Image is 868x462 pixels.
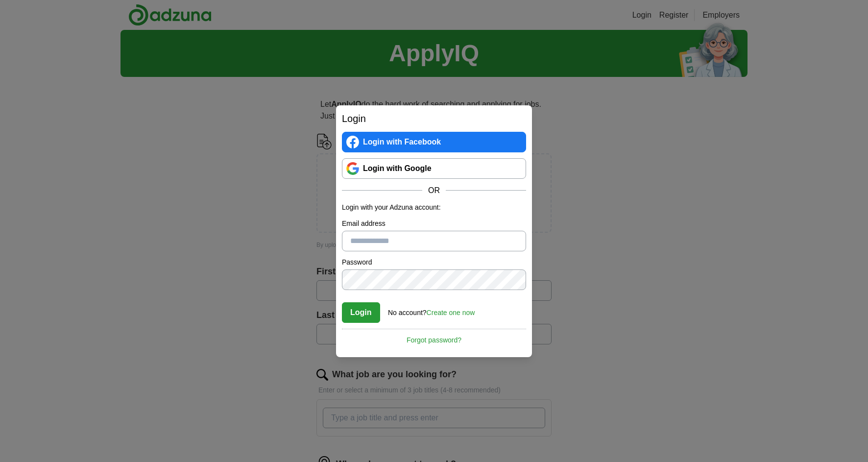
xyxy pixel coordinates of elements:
h2: Login [342,111,526,126]
p: Login with your Adzuna account: [342,202,526,213]
a: Login with Google [342,158,526,179]
span: OR [422,185,446,196]
a: Forgot password? [342,329,526,345]
a: Login with Facebook [342,132,526,152]
button: Login [342,302,380,323]
label: Email address [342,219,526,229]
a: Create one now [427,309,475,316]
div: No account? [388,302,475,318]
label: Password [342,257,526,267]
